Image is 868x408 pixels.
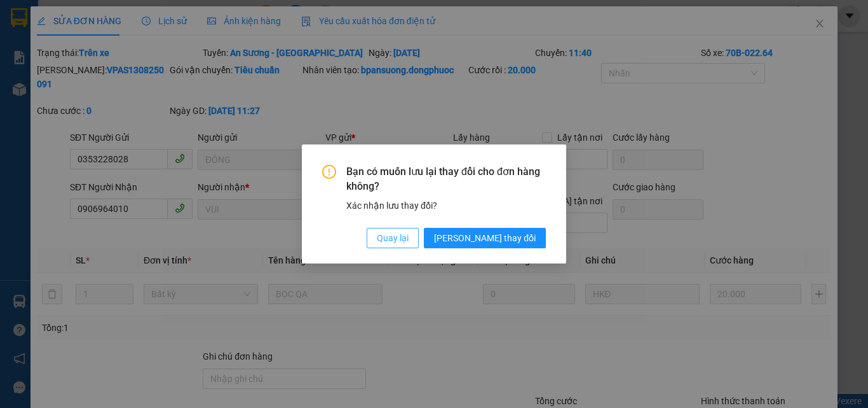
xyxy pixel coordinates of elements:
[367,228,419,248] button: Quay lại
[434,231,536,245] span: [PERSON_NAME] thay đổi
[424,228,546,248] button: [PERSON_NAME] thay đổi
[377,231,409,245] span: Quay lại
[322,165,336,179] span: exclamation-circle
[346,199,546,213] div: Xác nhận lưu thay đổi?
[346,165,546,193] span: Bạn có muốn lưu lại thay đổi cho đơn hàng không?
